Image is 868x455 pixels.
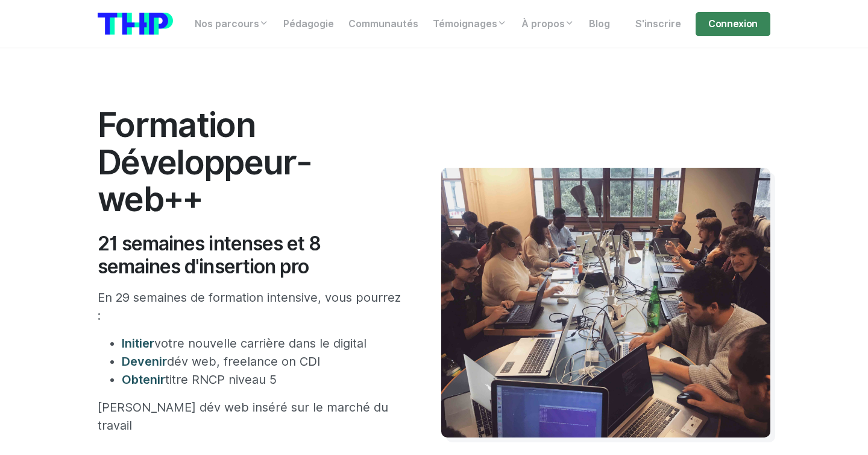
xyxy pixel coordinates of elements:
a: À propos [514,12,582,36]
a: Nos parcours [187,12,276,36]
a: S'inscrire [628,12,688,36]
span: Initier [122,336,154,351]
img: Travail [441,168,770,437]
span: Obtenir [122,372,165,387]
a: Blog [582,12,617,36]
p: [PERSON_NAME] dév web inséré sur le marché du travail [98,398,405,434]
a: Connexion [696,12,770,36]
span: Devenir [122,354,167,369]
h2: 21 semaines intenses et 8 semaines d'insertion pro [98,232,405,279]
a: Témoignages [426,12,514,36]
p: En 29 semaines de formation intensive, vous pourrez : [98,288,405,325]
li: titre RNCP niveau 5 [122,371,405,389]
li: dév web, freelance on CDI [122,352,405,371]
h1: Formation Développeur-web++ [98,106,405,218]
img: logo [98,13,173,35]
a: Pédagogie [276,12,341,36]
a: Communautés [341,12,426,36]
li: votre nouvelle carrière dans le digital [122,334,405,352]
